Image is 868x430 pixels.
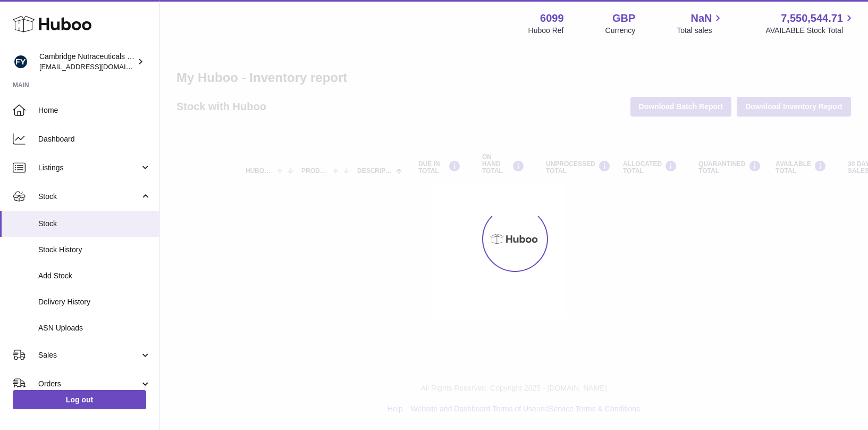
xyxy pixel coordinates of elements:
[13,54,29,70] img: huboo@camnutra.com
[38,192,140,202] span: Stock
[13,390,146,409] a: Log out
[605,26,636,36] div: Currency
[38,163,140,173] span: Listings
[38,219,151,229] span: Stock
[677,26,724,36] span: Total sales
[38,350,140,360] span: Sales
[690,11,712,26] span: NaN
[765,11,855,36] a: 7,550,544.71 AVAILABLE Stock Total
[540,11,564,26] strong: 6099
[528,26,564,36] div: Huboo Ref
[677,11,724,36] a: NaN Total sales
[38,105,151,115] span: Home
[612,11,635,26] strong: GBP
[781,11,843,26] span: 7,550,544.71
[38,323,151,333] span: ASN Uploads
[38,271,151,281] span: Add Stock
[38,297,151,307] span: Delivery History
[39,62,156,71] span: [EMAIL_ADDRESS][DOMAIN_NAME]
[38,379,140,389] span: Orders
[38,134,151,144] span: Dashboard
[765,26,855,36] span: AVAILABLE Stock Total
[39,52,135,72] div: Cambridge Nutraceuticals Ltd
[38,245,151,255] span: Stock History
